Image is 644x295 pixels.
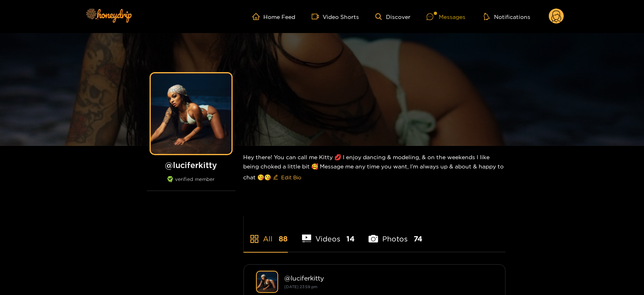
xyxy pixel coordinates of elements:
div: @ luciferkitty [285,274,493,282]
li: All [244,216,288,252]
div: verified member [147,176,236,191]
a: Discover [375,13,411,20]
div: Messages [427,12,465,21]
small: [DATE] 23:59 pm [285,285,318,289]
button: Notifications [481,12,533,21]
a: Home Feed [252,13,296,20]
span: 14 [346,234,354,244]
div: Hey there! You can call me Kitty 💋 I enjoy dancing & modeling, & on the weekends I like being cho... [244,146,506,190]
img: luciferkitty [256,271,278,293]
span: home [252,13,264,20]
span: appstore [250,234,259,244]
span: 74 [414,234,422,244]
button: editEdit Bio [271,171,303,184]
a: Video Shorts [312,13,359,20]
span: 88 [279,234,288,244]
h1: @ luciferkitty [147,160,236,170]
span: Edit Bio [281,173,302,181]
span: edit [273,175,278,181]
li: Videos [302,216,355,252]
li: Photos [369,216,422,252]
span: video-camera [312,13,323,20]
